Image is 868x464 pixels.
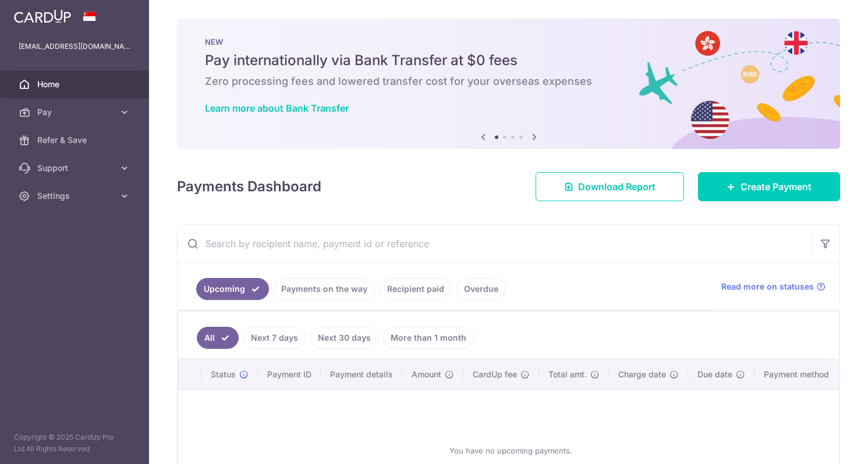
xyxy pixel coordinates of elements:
p: [EMAIL_ADDRESS][DOMAIN_NAME] [19,41,130,52]
h5: Pay internationally via Bank Transfer at $0 fees [205,51,812,70]
a: Read more on statuses [721,281,826,292]
th: Payment details [321,359,402,390]
a: Next 7 days [243,327,306,349]
span: Support [37,162,114,174]
a: More than 1 month [383,327,474,349]
span: Due date [697,369,732,380]
span: Amount [412,369,441,380]
span: Read more on statuses [721,281,814,292]
a: Next 30 days [310,327,378,349]
h6: Zero processing fees and lowered transfer cost for your overseas expenses [205,74,812,88]
span: Create Payment [741,180,812,194]
a: Create Payment [698,172,840,201]
span: Refer & Save [37,134,114,146]
a: Upcoming [196,278,269,300]
span: Pay [37,106,114,118]
span: Settings [37,190,114,202]
h4: Payments Dashboard [177,176,321,197]
a: Payments on the way [274,278,375,300]
a: Download Report [536,172,684,201]
span: Charge date [618,369,666,380]
th: Payment ID [258,359,321,390]
span: Download Report [578,180,656,194]
a: Recipient paid [380,278,452,300]
th: Payment method [754,359,843,390]
span: Home [37,78,114,90]
input: Search by recipient name, payment id or reference [178,225,812,262]
img: Bank transfer banner [177,19,840,149]
p: NEW [205,37,812,47]
img: CardUp [14,9,71,23]
span: CardUp fee [473,369,517,380]
span: Total amt. [548,369,587,380]
a: All [197,327,239,349]
span: Status [211,369,236,380]
a: Overdue [456,278,506,300]
a: Learn more about Bank Transfer [205,102,349,114]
